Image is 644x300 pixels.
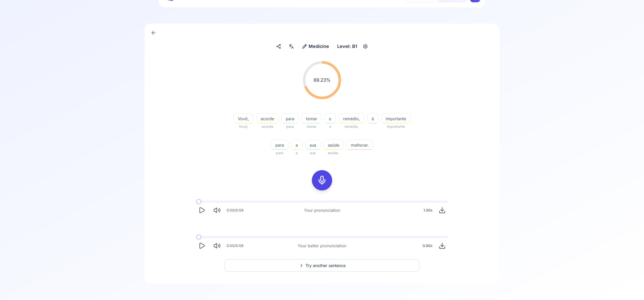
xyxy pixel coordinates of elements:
button: remédio, [339,113,364,123]
span: tomar [302,123,321,130]
span: é [368,116,378,122]
div: 0:00 / 0:06 [227,243,244,248]
div: 1.00 x [421,205,435,215]
span: para [271,142,288,148]
button: tomar [302,113,321,123]
span: acorde [257,116,278,122]
div: Your better pronunciation [298,243,346,249]
button: Download audio [437,240,448,251]
button: o [325,113,336,123]
span: sua [306,142,320,148]
span: importante [381,123,410,130]
span: melhorar. [347,142,373,148]
span: importante [382,116,410,122]
button: Download audio [437,205,448,216]
span: Vovô, [234,123,253,130]
button: a [291,140,302,150]
span: Try another sentence [306,262,346,269]
span: saúde [324,142,343,148]
span: 69.23 % [314,77,331,84]
div: 0.80 x [421,241,435,251]
span: Vovô, [234,116,253,122]
button: melhorar. [347,140,373,150]
span: saúde. [324,150,344,156]
button: Play [196,205,207,216]
span: Medicine [309,43,329,50]
span: remédio, [339,116,364,122]
button: importante [381,113,410,123]
div: Your pronunciation [304,207,340,213]
span: remédio, [339,123,364,130]
span: para [271,150,288,156]
div: Level: B1 [335,42,359,51]
button: para [271,140,288,150]
button: é [367,113,378,123]
button: sua [305,140,320,150]
button: Level: B1 [335,42,369,51]
div: 0:00 / 0:08 [227,208,244,213]
button: saúde [324,140,344,150]
span: sua [305,150,320,156]
button: Play [196,240,207,251]
span: tomar [302,116,321,122]
span: para [281,123,299,130]
button: Mute [211,205,223,216]
span: o [325,123,336,130]
span: a [292,142,302,148]
span: acorde [256,123,278,130]
span: o [325,116,335,122]
span: a [291,150,302,156]
button: acorde [256,113,278,123]
span: para [282,116,298,122]
button: Vovô, [234,113,253,123]
button: Try another sentence [225,259,419,272]
button: para [281,113,299,123]
button: Medicine [300,42,331,51]
button: Mute [211,240,223,251]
